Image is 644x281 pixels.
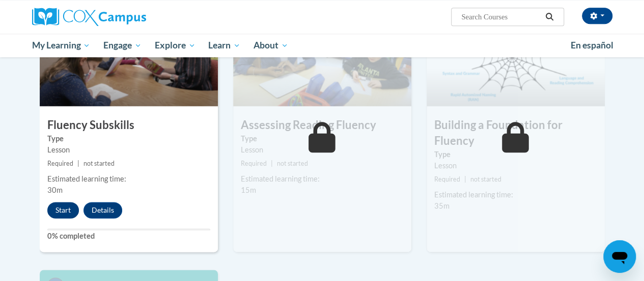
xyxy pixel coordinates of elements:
label: Type [241,133,404,144]
span: not started [83,160,115,167]
iframe: Button to launch messaging window [603,240,636,273]
button: Search [542,11,557,23]
div: Estimated learning time: [47,173,210,185]
h3: Fluency Subskills [40,117,218,133]
a: My Learning [25,34,97,57]
span: not started [470,175,501,183]
div: Lesson [241,144,404,156]
span: 30m [47,186,63,194]
label: Type [47,133,210,144]
span: Engage [103,39,142,52]
button: Account Settings [582,8,612,24]
h3: Building a Foundation for Fluency [427,117,605,149]
span: Required [434,175,460,183]
div: Estimated learning time: [241,173,404,185]
span: My Learning [32,39,90,52]
span: 15m [241,186,256,194]
label: 0% completed [47,231,210,242]
span: Required [47,160,73,167]
span: Required [241,160,267,167]
a: En español [564,35,620,56]
a: Engage [97,34,148,57]
div: Estimated learning time: [434,189,597,200]
a: About [247,34,295,57]
span: | [77,160,79,167]
span: About [254,39,288,52]
a: Explore [148,34,202,57]
input: Search Courses [460,11,542,23]
span: Learn [208,39,240,52]
span: not started [277,160,308,167]
div: Main menu [24,34,620,57]
h3: Assessing Reading Fluency [233,117,411,133]
div: Lesson [434,160,597,171]
span: En español [571,40,613,50]
div: Lesson [47,144,210,156]
img: Cox Campus [32,8,146,26]
span: | [464,175,466,183]
label: Type [434,149,597,160]
span: | [271,160,273,167]
button: Details [83,202,122,218]
a: Learn [202,34,247,57]
span: 35m [434,201,450,210]
a: Cox Campus [32,8,215,26]
button: Start [47,202,79,218]
span: Explore [155,39,195,52]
